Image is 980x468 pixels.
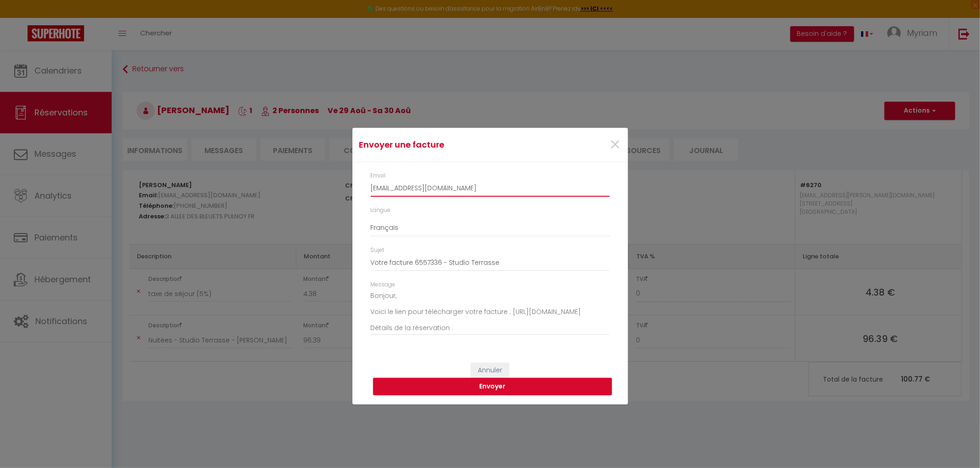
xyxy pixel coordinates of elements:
label: Langue [371,206,391,215]
button: Envoyer [373,378,612,395]
label: Sujet [371,246,385,255]
h4: Envoyer une facture [359,138,530,151]
label: Message [371,280,396,289]
span: × [610,131,621,159]
button: Close [610,135,621,155]
button: Annuler [471,363,509,378]
label: Email [371,171,386,180]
